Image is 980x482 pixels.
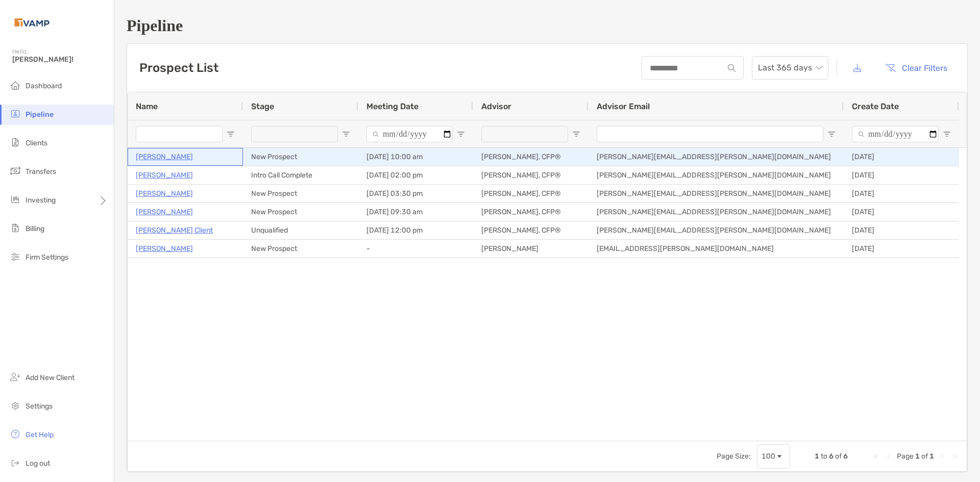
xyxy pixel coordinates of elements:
div: Page Size: [717,452,751,461]
div: New Prospect [243,185,358,202]
span: of [921,452,928,461]
span: Create Date [852,102,899,111]
a: [PERSON_NAME] [136,242,193,255]
img: transfers icon [9,165,21,177]
span: 1 [815,452,819,461]
input: Meeting Date Filter Input [366,126,453,142]
div: New Prospect [243,240,358,258]
div: First Page [872,452,880,461]
span: 1 [929,452,934,461]
span: Settings [26,402,53,411]
img: dashboard icon [9,79,21,91]
a: [PERSON_NAME] Client [136,224,213,237]
div: [DATE] [844,185,959,202]
div: Intro Call Complete [243,166,358,184]
img: get-help icon [9,428,21,440]
span: Clients [26,139,47,147]
div: Previous Page [885,452,893,461]
img: firm-settings icon [9,250,21,263]
img: billing icon [9,222,21,234]
button: Open Filter Menu [457,130,465,138]
img: settings icon [9,399,21,412]
button: Open Filter Menu [342,130,350,138]
div: [PERSON_NAME], CFP® [473,203,589,221]
span: Transfers [26,167,56,176]
div: 100 [762,452,775,461]
span: of [835,452,842,461]
img: add_new_client icon [9,371,21,383]
a: [PERSON_NAME] [136,169,193,182]
input: Create Date Filter Input [852,126,939,142]
span: Meeting Date [366,102,419,111]
div: Page Size [757,444,790,469]
span: Billing [26,224,44,233]
span: Firm Settings [26,253,68,262]
div: [PERSON_NAME][EMAIL_ADDRESS][PERSON_NAME][DOMAIN_NAME] [589,203,844,221]
span: Add New Client [26,373,75,382]
div: Last Page [950,452,959,461]
img: investing icon [9,193,21,206]
div: - [358,240,473,258]
span: Stage [251,102,274,111]
span: Get Help [26,430,54,439]
img: Zoe Logo [12,4,52,41]
img: logout icon [9,456,21,469]
img: input icon [728,64,736,72]
span: Last 365 days [758,57,822,79]
div: [PERSON_NAME] [473,240,589,258]
button: Clear Filters [877,57,955,79]
span: 6 [829,452,834,461]
a: [PERSON_NAME] [136,150,193,163]
a: [PERSON_NAME] [136,187,193,200]
div: [DATE] [844,203,959,221]
span: Name [136,102,158,111]
span: to [821,452,827,461]
div: [PERSON_NAME], CFP® [473,221,589,239]
div: New Prospect [243,203,358,221]
button: Open Filter Menu [572,130,580,138]
div: [DATE] 10:00 am [358,148,473,166]
span: Page [897,452,914,461]
input: Name Filter Input [136,126,223,142]
span: Log out [26,459,50,468]
span: Pipeline [26,110,54,119]
div: [DATE] 12:00 pm [358,221,473,239]
h3: Prospect List [139,61,218,75]
div: [PERSON_NAME], CFP® [473,148,589,166]
div: [DATE] 03:30 pm [358,185,473,202]
span: [PERSON_NAME]! [12,55,108,64]
div: [DATE] 02:00 pm [358,166,473,184]
div: [DATE] [844,240,959,258]
input: Advisor Email Filter Input [597,126,823,142]
span: 1 [915,452,920,461]
div: [EMAIL_ADDRESS][PERSON_NAME][DOMAIN_NAME] [589,240,844,258]
div: [PERSON_NAME][EMAIL_ADDRESS][PERSON_NAME][DOMAIN_NAME] [589,185,844,202]
div: [PERSON_NAME][EMAIL_ADDRESS][PERSON_NAME][DOMAIN_NAME] [589,221,844,239]
a: [PERSON_NAME] [136,206,193,218]
span: Investing [26,196,56,205]
div: [PERSON_NAME][EMAIL_ADDRESS][PERSON_NAME][DOMAIN_NAME] [589,166,844,184]
div: [PERSON_NAME], CFP® [473,166,589,184]
span: Advisor Email [597,102,650,111]
button: Open Filter Menu [227,130,235,138]
div: New Prospect [243,148,358,166]
span: Advisor [481,102,511,111]
img: clients icon [9,136,21,148]
img: pipeline icon [9,108,21,120]
div: [PERSON_NAME][EMAIL_ADDRESS][PERSON_NAME][DOMAIN_NAME] [589,148,844,166]
div: Next Page [938,452,946,461]
div: [PERSON_NAME], CFP® [473,185,589,202]
div: [DATE] [844,148,959,166]
button: Open Filter Menu [827,130,836,138]
div: [DATE] 09:30 am [358,203,473,221]
span: 6 [843,452,848,461]
div: Unqualified [243,221,358,239]
div: [DATE] [844,166,959,184]
span: Dashboard [26,82,62,90]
